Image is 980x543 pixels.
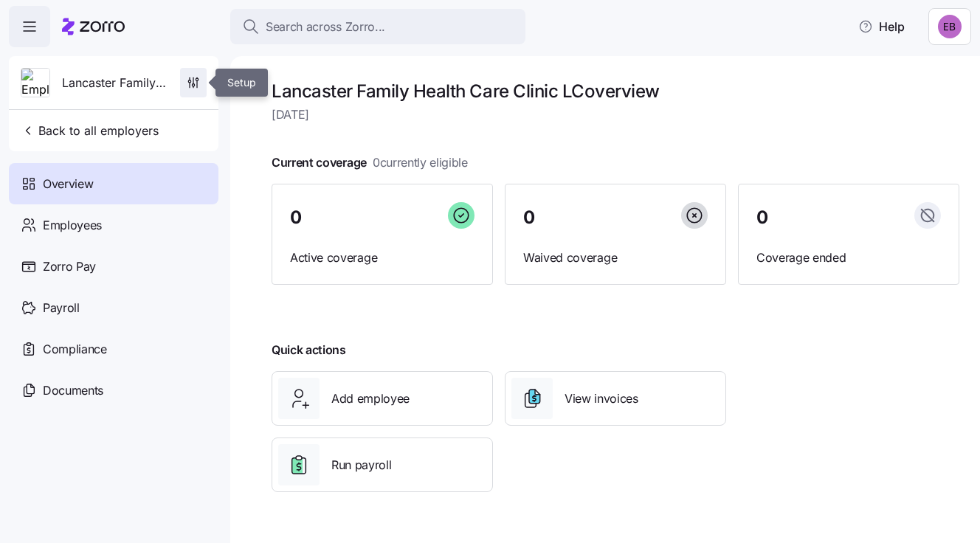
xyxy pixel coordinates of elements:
span: 0 [523,209,535,226]
span: Waived coverage [523,249,708,267]
a: Employees [9,204,218,246]
span: Lancaster Family Health Care Clinic LC [62,74,168,92]
span: Add employee [331,390,410,408]
span: View invoices [565,390,638,408]
a: Payroll [9,287,218,328]
a: Compliance [9,328,218,370]
span: Employees [43,216,102,235]
span: Run payroll [331,456,391,474]
button: Back to all employers [15,116,165,145]
a: Overview [9,163,218,204]
span: Payroll [43,299,80,317]
span: Coverage ended [756,249,941,267]
h1: Lancaster Family Health Care Clinic LC overview [272,80,959,103]
button: Help [846,12,917,41]
span: Compliance [43,340,107,359]
span: 0 currently eligible [373,153,468,172]
span: 0 [290,209,302,226]
span: Active coverage [290,249,475,267]
span: Zorro Pay [43,257,96,276]
span: Current coverage [272,153,468,172]
img: Employer logo [21,69,49,98]
span: Documents [43,381,103,400]
button: Search across Zorro... [230,9,525,44]
span: Overview [43,175,93,193]
a: Documents [9,370,218,411]
span: 0 [756,209,768,226]
img: e893a1d701ecdfe11b8faa3453cd5ce7 [938,15,962,38]
a: Zorro Pay [9,246,218,287]
span: Back to all employers [21,122,159,139]
span: [DATE] [272,106,959,124]
span: Help [858,18,905,35]
span: Search across Zorro... [266,18,385,36]
span: Quick actions [272,341,346,359]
